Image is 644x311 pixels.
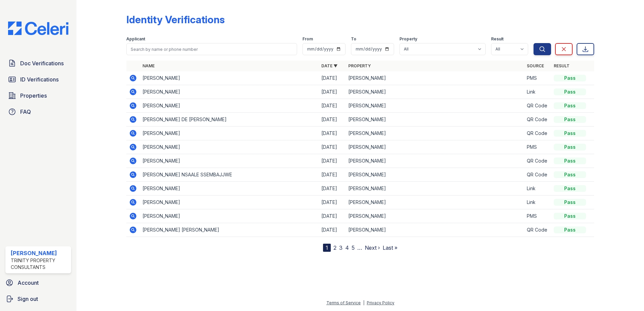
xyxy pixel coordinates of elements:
[20,75,59,83] span: ID Verifications
[554,199,586,206] div: Pass
[5,73,71,86] a: ID Verifications
[524,113,551,127] td: QR Code
[554,63,570,68] a: Result
[140,140,319,154] td: [PERSON_NAME]
[5,105,71,118] a: FAQ
[524,140,551,154] td: PMS
[524,196,551,209] td: Link
[20,59,64,67] span: Doc Verifications
[346,168,524,182] td: [PERSON_NAME]
[524,127,551,140] td: QR Code
[302,36,313,42] label: From
[5,57,71,70] a: Doc Verifications
[333,244,336,251] a: 2
[524,99,551,113] td: QR Code
[351,36,356,42] label: To
[140,85,319,99] td: [PERSON_NAME]
[321,63,337,68] a: Date ▼
[140,99,319,113] td: [PERSON_NAME]
[524,182,551,196] td: Link
[319,140,346,154] td: [DATE]
[3,292,74,306] a: Sign out
[319,223,346,237] td: [DATE]
[319,99,346,113] td: [DATE]
[140,223,319,237] td: [PERSON_NAME] [PERSON_NAME]
[319,196,346,209] td: [DATE]
[3,22,74,35] img: CE_Logo_Blue-a8612792a0a2168367f1c8372b55b34899dd931a85d93a1a3d3e32e68fde9ad4.png
[524,168,551,182] td: QR Code
[554,89,586,95] div: Pass
[554,158,586,164] div: Pass
[554,185,586,192] div: Pass
[140,127,319,140] td: [PERSON_NAME]
[352,244,355,251] a: 5
[20,92,47,100] span: Properties
[554,102,586,109] div: Pass
[345,244,349,251] a: 4
[346,113,524,127] td: [PERSON_NAME]
[346,99,524,113] td: [PERSON_NAME]
[126,43,297,55] input: Search by name or phone number
[554,171,586,178] div: Pass
[319,113,346,127] td: [DATE]
[383,244,397,251] a: Last »
[18,295,38,303] span: Sign out
[140,182,319,196] td: [PERSON_NAME]
[554,130,586,137] div: Pass
[140,113,319,127] td: [PERSON_NAME] DE [PERSON_NAME]
[5,89,71,102] a: Properties
[367,300,394,305] a: Privacy Policy
[346,182,524,196] td: [PERSON_NAME]
[554,144,586,150] div: Pass
[346,209,524,223] td: [PERSON_NAME]
[346,140,524,154] td: [PERSON_NAME]
[326,300,361,305] a: Terms of Service
[323,244,331,252] div: 1
[140,71,319,85] td: [PERSON_NAME]
[319,85,346,99] td: [DATE]
[142,63,155,68] a: Name
[524,85,551,99] td: Link
[140,209,319,223] td: [PERSON_NAME]
[346,71,524,85] td: [PERSON_NAME]
[20,108,31,116] span: FAQ
[527,63,544,68] a: Source
[554,227,586,233] div: Pass
[554,116,586,123] div: Pass
[339,244,343,251] a: 3
[346,223,524,237] td: [PERSON_NAME]
[319,71,346,85] td: [DATE]
[11,257,68,271] div: Trinity Property Consultants
[524,154,551,168] td: QR Code
[524,71,551,85] td: PMS
[554,75,586,81] div: Pass
[524,209,551,223] td: PMS
[346,154,524,168] td: [PERSON_NAME]
[319,154,346,168] td: [DATE]
[363,300,364,305] div: |
[126,36,145,42] label: Applicant
[319,209,346,223] td: [DATE]
[319,127,346,140] td: [DATE]
[346,85,524,99] td: [PERSON_NAME]
[319,168,346,182] td: [DATE]
[357,244,362,252] span: …
[319,182,346,196] td: [DATE]
[11,249,68,257] div: [PERSON_NAME]
[140,196,319,209] td: [PERSON_NAME]
[140,154,319,168] td: [PERSON_NAME]
[554,213,586,219] div: Pass
[346,196,524,209] td: [PERSON_NAME]
[348,63,371,68] a: Property
[399,36,417,42] label: Property
[346,127,524,140] td: [PERSON_NAME]
[18,279,39,287] span: Account
[365,244,380,251] a: Next ›
[140,168,319,182] td: [PERSON_NAME] NSAALE SSEMBAJJWE
[524,223,551,237] td: QR Code
[126,13,225,26] div: Identity Verifications
[491,36,504,42] label: Result
[3,276,74,289] a: Account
